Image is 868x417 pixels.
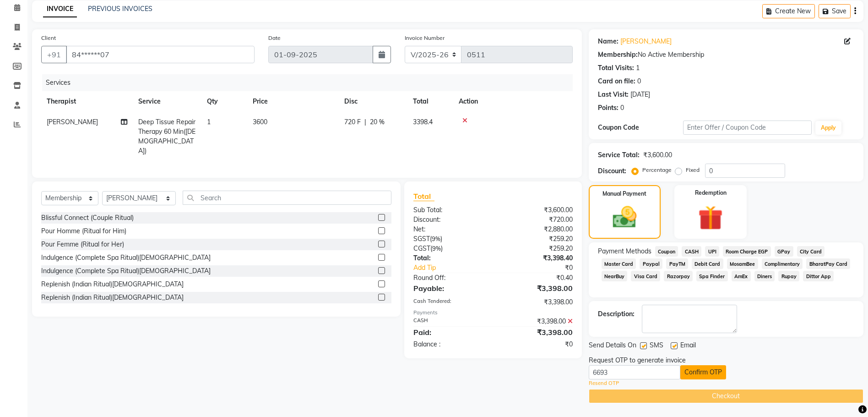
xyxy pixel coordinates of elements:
[407,283,493,294] div: Payable:
[507,263,579,273] div: ₹0
[41,280,184,289] div: Replenish (Indian Ritual)[DEMOGRAPHIC_DATA]
[631,271,660,281] span: Visa Card
[493,317,580,326] div: ₹3,398.00
[762,4,815,18] button: Create New
[407,215,493,225] div: Discount:
[650,340,663,352] span: SMS
[407,327,493,338] div: Paid:
[493,297,580,307] div: ₹3,398.00
[682,246,701,257] span: CASH
[754,271,775,281] span: Diners
[664,271,693,281] span: Razorpay
[413,244,430,252] span: CGST
[493,253,580,263] div: ₹3,398.40
[602,190,646,198] label: Manual Payment
[43,1,77,17] a: INVOICE
[41,253,211,263] div: Indulgence (Complete Spa Ritual)[DEMOGRAPHIC_DATA]
[493,244,580,253] div: ₹259.20
[589,365,680,379] input: Enter OTP
[643,150,672,160] div: ₹3,600.00
[598,50,854,60] div: No Active Membership
[686,166,700,174] label: Fixed
[201,91,247,112] th: Qty
[598,63,634,73] div: Total Visits:
[806,258,850,269] span: BharatPay Card
[803,271,834,281] span: Dittor App
[493,215,580,225] div: ₹720.00
[696,271,728,281] span: Spa Finder
[41,213,134,223] div: Blissful Connect (Couple Ritual)
[630,90,650,99] div: [DATE]
[407,297,493,307] div: Cash Tendered:
[41,266,211,276] div: Indulgence (Complete Spa Ritual)[DEMOGRAPHIC_DATA]
[88,5,152,13] a: PREVIOUS INVOICES
[695,189,727,197] label: Redemption
[797,246,825,257] span: City Card
[344,117,361,127] span: 720 F
[692,258,723,269] span: Debit Card
[598,50,638,60] div: Membership:
[598,309,635,319] div: Description:
[493,225,580,234] div: ₹2,880.00
[41,91,133,112] th: Therapist
[602,258,636,269] span: Master Card
[819,4,851,18] button: Save
[598,247,651,256] span: Payment Methods
[589,356,686,365] div: Request OTP to generate invoice
[413,235,430,243] span: SGST
[598,37,618,46] div: Name:
[493,283,580,294] div: ₹3,398.00
[493,273,580,283] div: ₹0.40
[432,235,440,242] span: 9%
[407,244,493,253] div: ( )
[602,271,628,281] span: NearBuy
[493,205,580,215] div: ₹3,600.00
[413,118,433,126] span: 3398.4
[723,246,771,257] span: Room Charge EGP
[413,192,434,201] span: Total
[815,121,841,135] button: Apply
[41,240,124,249] div: Pour Femme (Ritual for Her)
[775,246,793,257] span: GPay
[598,166,626,176] div: Discount:
[493,340,580,349] div: ₹0
[41,293,184,302] div: Replenish (Indian Ritual)[DEMOGRAPHIC_DATA]
[620,37,672,46] a: [PERSON_NAME]
[598,77,635,86] div: Card on file:
[268,34,281,42] label: Date
[598,150,640,160] div: Service Total:
[598,90,629,99] div: Last Visit:
[138,118,195,155] span: Deep Tissue Repair Therapy 60 Min([DEMOGRAPHIC_DATA])
[598,123,684,132] div: Coupon Code
[493,234,580,244] div: ₹259.20
[66,46,255,63] input: Search by Name/Mobile/Email/Code
[637,77,641,86] div: 0
[683,121,811,135] input: Enter Offer / Coupon Code
[432,245,441,252] span: 9%
[589,379,619,387] a: Resend OTP
[727,258,758,269] span: MosamBee
[705,246,719,257] span: UPI
[407,91,453,112] th: Total
[732,271,751,281] span: AmEx
[655,246,678,257] span: Coupon
[47,118,98,126] span: [PERSON_NAME]
[640,258,662,269] span: Paypal
[413,309,572,317] div: Payments
[680,365,726,379] button: Confirm OTP
[133,91,201,112] th: Service
[666,258,688,269] span: PayTM
[407,340,493,349] div: Balance :
[636,63,640,73] div: 1
[42,74,580,91] div: Services
[620,103,624,113] div: 0
[407,253,493,263] div: Total:
[407,273,493,283] div: Round Off:
[41,226,126,236] div: Pour Homme (Ritual for Him)
[690,203,731,233] img: _gift.svg
[407,263,507,273] a: Add Tip
[407,225,493,234] div: Net:
[493,327,580,338] div: ₹3,398.00
[762,258,803,269] span: Complimentary
[247,91,339,112] th: Price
